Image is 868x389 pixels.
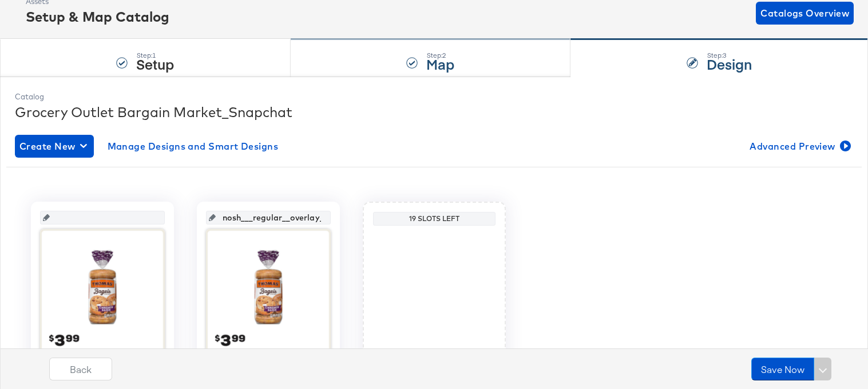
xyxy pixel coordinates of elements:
[49,358,112,380] button: Back
[751,358,814,380] button: Save Now
[426,54,454,73] strong: Map
[426,51,454,59] div: Step: 2
[136,54,174,73] strong: Setup
[15,91,853,102] div: Catalog
[745,135,853,158] button: Advanced Preview
[19,138,89,154] span: Create New
[756,2,854,25] button: Catalogs Overview
[707,54,752,73] strong: Design
[136,51,174,59] div: Step: 1
[15,102,853,122] div: Grocery Outlet Bargain Market_Snapchat
[376,214,493,223] div: 19 Slots Left
[103,135,283,158] button: Manage Designs and Smart Designs
[707,51,752,59] div: Step: 3
[26,7,169,26] div: Setup & Map Catalog
[15,135,94,158] button: Create New
[760,5,849,21] span: Catalogs Overview
[750,138,849,154] span: Advanced Preview
[108,138,279,154] span: Manage Designs and Smart Designs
